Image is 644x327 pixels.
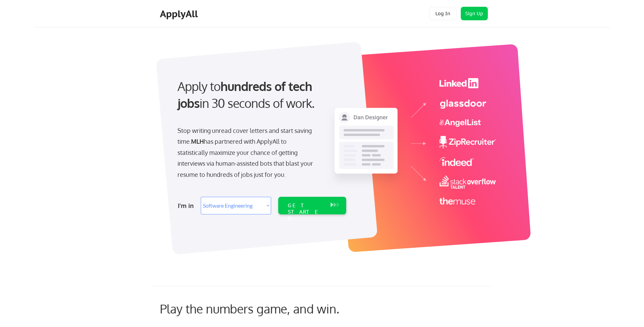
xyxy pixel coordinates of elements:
div: ApplyAll [160,8,200,20]
div: GET STARTED [288,202,324,222]
button: Log In [429,7,456,20]
div: I'm in [178,200,197,211]
strong: MLH [191,138,204,145]
button: Sign Up [461,7,488,20]
div: Play the numbers game, and win. [160,301,369,316]
div: Apply to in 30 seconds of work. [177,78,343,112]
strong: hundreds of tech jobs [177,78,315,111]
div: Stop writing unread cover letters and start saving time. has partnered with ApplyAll to statistic... [177,125,316,180]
